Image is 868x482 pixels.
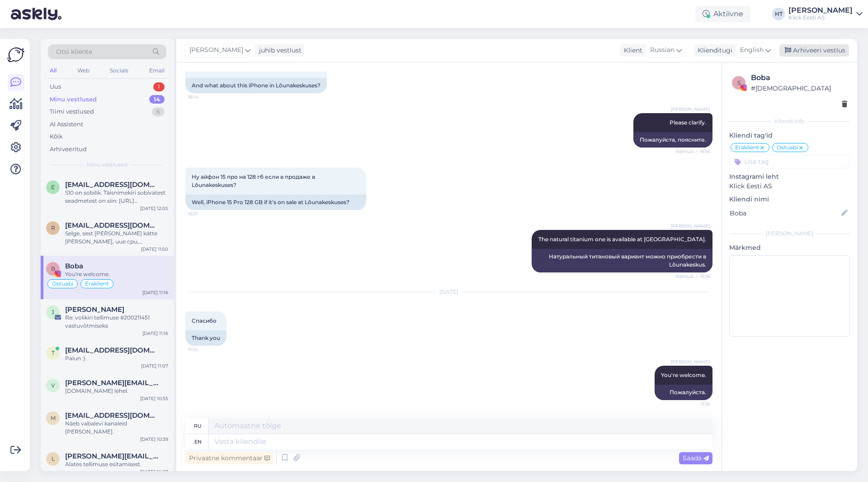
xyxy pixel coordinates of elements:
span: [PERSON_NAME] [671,223,710,229]
span: r [51,224,55,231]
div: Email [147,65,166,76]
span: e [51,184,55,191]
span: v [51,382,55,389]
div: Aktiivne [695,6,750,22]
div: Web [75,65,91,76]
span: B [51,265,55,272]
span: l [52,455,55,462]
span: [PERSON_NAME] [671,106,710,113]
div: [DATE] 10:07 [140,468,168,475]
div: Privaatne kommentaar [185,452,274,464]
span: Saada [683,454,709,462]
div: ru [194,418,202,434]
div: Thank you [185,330,226,346]
span: Ostuabi [52,281,73,286]
div: [PERSON_NAME] [729,229,850,238]
div: Uus [50,82,61,91]
span: 16:14 [188,94,222,100]
div: Re: volikiri tellimuse #200211451 vastuvõtmiseks [65,314,168,330]
div: Minu vestlused [50,95,97,104]
span: s [737,79,741,86]
div: And what about this iPhone in Lõunakeskuses? [185,78,327,93]
div: Palun :) [65,354,168,363]
span: Ostuabi [777,145,798,150]
div: [DATE] [185,288,712,296]
div: Tiimi vestlused [50,107,94,116]
div: Well, iPhone 15 Pro 128 GB if it's on sale at Lõunakeskuses? [185,195,366,210]
div: [DATE] 11:16 [142,330,168,337]
span: Russian [650,45,675,55]
span: Eraklient [735,145,759,150]
div: Arhiveeritud [50,145,87,154]
span: Спасибо [192,317,217,324]
div: [DATE] 10:55 [140,395,168,402]
span: 11:16 [676,401,710,407]
div: All [48,65,58,76]
div: Пожалуйста, поясните. [633,132,712,148]
div: You're welcome. [65,270,168,278]
span: [PERSON_NAME] [671,358,710,365]
span: lizabet.basarab@baltic-lasers.eu [65,452,159,460]
div: [DATE] 11:50 [141,246,168,253]
span: 16:17 [188,210,222,217]
span: English [740,45,764,55]
div: Пожалуйста. [655,385,712,400]
div: Boba [751,72,847,83]
div: Arhiveeri vestlus [779,44,849,57]
span: The natural titanium one is available at [GEOGRAPHIC_DATA]. [538,236,706,243]
span: Minu vestlused [87,161,127,169]
div: S10 on sobilik. Täisnimekiri sobivatest seadmetest on siin: [URL][DOMAIN_NAME] [65,189,168,205]
div: [PERSON_NAME] [788,7,853,14]
div: [DATE] 12:05 [140,205,168,212]
div: 14 [149,95,165,104]
div: [DATE] 11:16 [142,289,168,296]
p: Märkmed [729,243,850,253]
div: Alates tellimuse esitamisest. [65,460,168,468]
div: 1 [153,82,165,91]
p: Kliendi nimi [729,195,850,204]
input: Lisa tag [729,155,850,168]
span: valeri.kolos@batcoplast.com [65,379,159,387]
a: [PERSON_NAME]Klick Eesti AS [788,7,863,21]
div: [DATE] 11:07 [141,363,168,369]
div: juhib vestlust [255,46,302,55]
span: 11:14 [188,346,222,353]
div: AI Assistent [50,120,83,129]
span: jevgeni kazantsev [65,305,124,314]
span: madis.koskinen@gmail.com [65,411,159,420]
img: Askly Logo [7,46,24,63]
div: [DATE] 10:39 [140,436,168,443]
span: Ну айфон 15 про на 128 гб если в продаже в Lõunakeskuses? [192,173,316,188]
div: Näeb vabalevi kanaleid [PERSON_NAME]. [65,420,168,436]
div: Натуральный титановый вариант можно приобрести в Lõunakeskus. [532,249,712,272]
div: Klick Eesti AS [788,14,853,21]
span: tiit.tiigimagi@klick.ee [65,346,159,354]
div: Klienditugi [694,46,732,55]
span: enehansen1@gmail.com [65,181,159,189]
span: [PERSON_NAME] [189,45,243,55]
div: Kõik [50,132,63,141]
div: # [DEMOGRAPHIC_DATA] [751,83,847,93]
span: Nähtud ✓ 16:16 [676,148,710,155]
p: Klick Eesti AS [729,181,850,191]
div: Selge, sest [PERSON_NAME] kätte [PERSON_NAME], uue cpu, [PERSON_NAME] siis toiteplokki [65,229,168,246]
div: Socials [108,65,130,76]
span: You're welcome. [661,372,706,378]
span: Eraklient [85,281,109,286]
span: Nähtud ✓ 16:18 [676,273,710,280]
div: HT [772,8,785,20]
span: Please clarify. [670,119,706,126]
span: t [52,349,55,356]
div: Kliendi info [729,117,850,125]
div: [DOMAIN_NAME] lehel. [65,387,168,395]
span: Otsi kliente [56,47,92,57]
span: j [52,309,54,315]
div: 6 [152,107,165,116]
div: Klient [620,46,642,55]
p: Instagrami leht [729,172,850,181]
p: Kliendi tag'id [729,131,850,140]
span: m [51,415,56,421]
div: en [194,434,202,449]
input: Lisa nimi [730,208,840,218]
span: realsandervaldur@gmail.com [65,221,159,229]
